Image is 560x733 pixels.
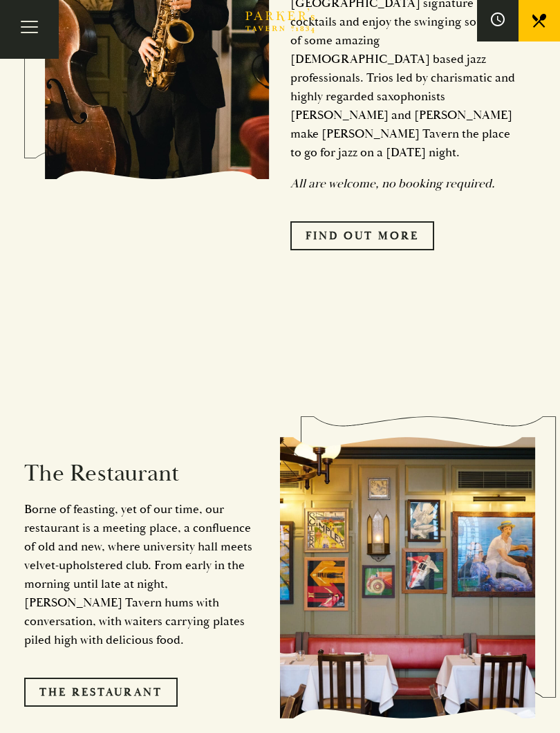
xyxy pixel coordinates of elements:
em: All are welcome, no booking required. [290,176,495,192]
a: Find Out More [290,221,434,250]
a: The Restaurant [24,678,178,707]
p: Borne of feasting, yet of our time, our restaurant is a meeting place, a confluence of old and ne... [24,500,259,649]
h2: The Restaurant [24,459,259,488]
